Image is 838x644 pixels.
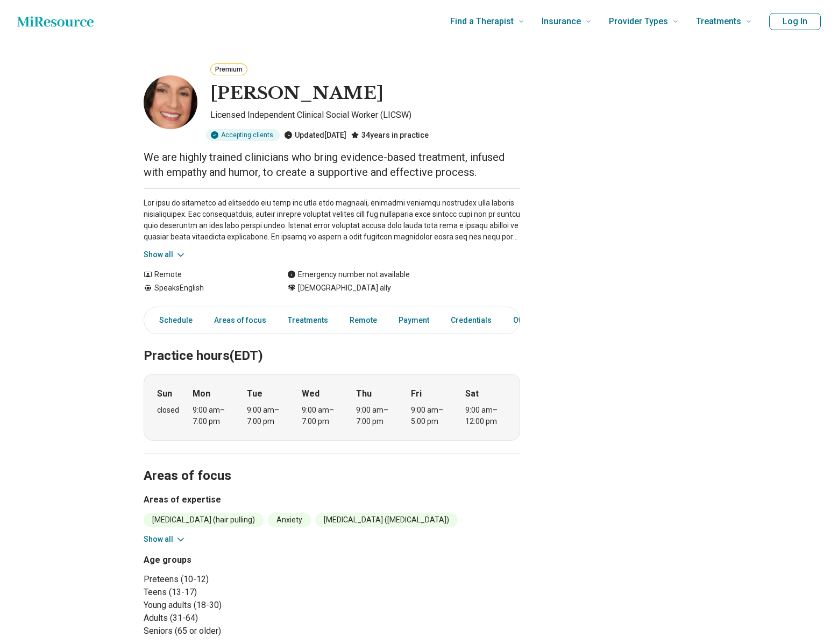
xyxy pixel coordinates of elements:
[144,586,328,599] li: Teens (13-17)
[411,405,452,427] div: 9:00 am – 5:00 pm
[144,625,328,638] li: Seniors (65 or older)
[465,387,479,400] strong: Sat
[193,387,210,400] strong: Mon
[298,282,391,294] span: [DEMOGRAPHIC_DATA] ally
[210,109,520,125] p: Licensed Independent Clinical Social Worker (LICSW)
[144,441,520,485] h2: Areas of focus
[284,129,346,141] div: Updated [DATE]
[210,63,247,75] button: Premium
[144,513,264,527] li: [MEDICAL_DATA] (hair pulling)
[351,129,429,141] div: 34 years in practice
[609,14,668,29] span: Provider Types
[315,513,458,527] li: [MEDICAL_DATA] ([MEDICAL_DATA])
[450,14,514,29] span: Find a Therapist
[769,13,821,30] button: Log In
[157,387,172,400] strong: Sun
[287,269,410,280] div: Emergency number not available
[157,405,179,416] div: closed
[144,249,186,260] button: Show all
[302,405,343,427] div: 9:00 am – 7:00 pm
[144,573,328,586] li: Preteens (10-12)
[247,405,288,427] div: 9:00 am – 7:00 pm
[302,387,319,400] strong: Wed
[144,374,520,441] div: When does the program meet?
[144,150,520,180] p: We are highly trained clinicians who bring evidence-based treatment, infused with empathy and hum...
[144,321,520,365] h2: Practice hours (EDT)
[144,612,328,625] li: Adults (31-64)
[146,309,199,331] a: Schedule
[356,387,372,400] strong: Thu
[144,75,197,129] img: Stacy Ross, Licensed Independent Clinical Social Worker (LICSW)
[465,405,507,427] div: 9:00 am – 12:00 pm
[144,197,520,243] p: Lor ipsu do sitametco ad elitseddo eiu temp inc utla etdo magnaali, enimadmi veniamqu nostrudex u...
[696,14,741,29] span: Treatments
[193,405,234,427] div: 9:00 am – 7:00 pm
[343,309,384,331] a: Remote
[356,405,397,427] div: 9:00 am – 7:00 pm
[392,309,436,331] a: Payment
[144,554,328,567] h3: Age groups
[542,14,581,29] span: Insurance
[507,309,545,331] a: Other
[268,513,311,527] li: Anxiety
[17,11,94,32] a: Home page
[247,387,262,400] strong: Tue
[210,82,384,105] h1: [PERSON_NAME]
[411,387,422,400] strong: Fri
[144,269,266,280] div: Remote
[206,129,280,141] div: Accepting clients
[144,534,186,545] button: Show all
[144,599,328,612] li: Young adults (18-30)
[444,309,498,331] a: Credentials
[144,282,266,294] div: Speaks English
[281,309,335,331] a: Treatments
[208,309,273,331] a: Areas of focus
[144,493,520,506] h3: Areas of expertise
